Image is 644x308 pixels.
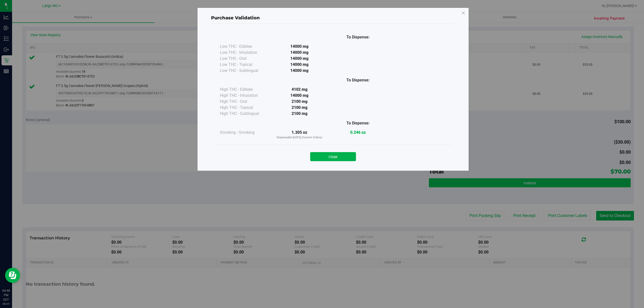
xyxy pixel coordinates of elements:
p: Dispensable [DATE] (Current Orders) [270,136,329,140]
div: Low THC - Sublingual [220,68,270,74]
div: High THC - Oral [220,99,270,105]
div: 14000 mg [270,93,329,99]
button: Close [310,152,356,161]
div: 1.305 oz [270,129,329,140]
div: Smoking - Smoking [220,129,270,136]
div: To Dispense: [329,34,387,40]
div: Low THC - Topical [220,62,270,68]
div: Low THC - Edibles [220,43,270,50]
div: 2100 mg [270,105,329,111]
div: 14000 mg [270,62,329,68]
div: To Dispense: [329,120,387,126]
div: High THC - Sublingual [220,111,270,117]
div: 2100 mg [270,111,329,117]
span: Purchase Validation [211,15,260,21]
strong: 0.246 oz [350,130,366,135]
div: Low THC - Inhalation [220,50,270,56]
div: To Dispense: [329,77,387,83]
div: 14000 mg [270,56,329,62]
div: 2100 mg [270,99,329,105]
div: 4102 mg [270,86,329,93]
div: 14000 mg [270,68,329,74]
iframe: Resource center [5,268,20,283]
div: High THC - Edibles [220,86,270,93]
div: Low THC - Oral [220,56,270,62]
div: High THC - Topical [220,105,270,111]
div: 14000 mg [270,50,329,56]
div: High THC - Inhalation [220,93,270,99]
div: 14000 mg [270,43,329,50]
